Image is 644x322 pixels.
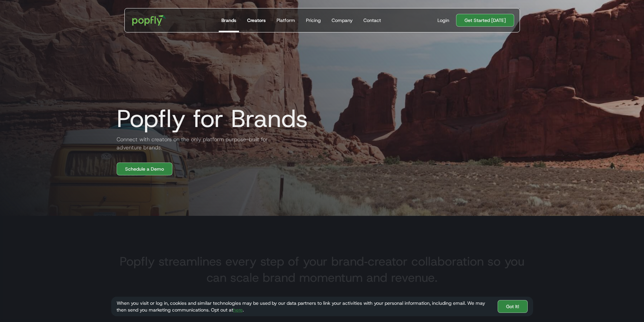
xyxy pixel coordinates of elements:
[117,163,172,175] a: Schedule a Demo
[277,17,295,24] div: Platform
[111,135,273,152] h2: Connect with creators on the only platform purpose-built for adventure brands.
[244,8,268,32] a: Creators
[219,8,239,32] a: Brands
[435,17,452,24] a: Login
[329,8,355,32] a: Company
[247,17,266,24] div: Creators
[303,8,324,32] a: Pricing
[361,8,384,32] a: Contact
[498,300,528,313] a: Got It!
[306,17,321,24] div: Pricing
[456,14,514,27] a: Get Started [DATE]
[117,253,528,286] h3: Popfly streamlines every step of your brand‑creator collaboration so you can scale brand momentum...
[274,8,298,32] a: Platform
[117,300,492,313] div: When you visit or log in, cookies and similar technologies may be used by our data partners to li...
[332,17,353,24] div: Company
[233,307,243,313] a: here
[127,10,171,30] a: home
[221,17,236,24] div: Brands
[111,105,308,132] h1: Popfly for Brands
[437,17,449,24] div: Login
[363,17,381,24] div: Contact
